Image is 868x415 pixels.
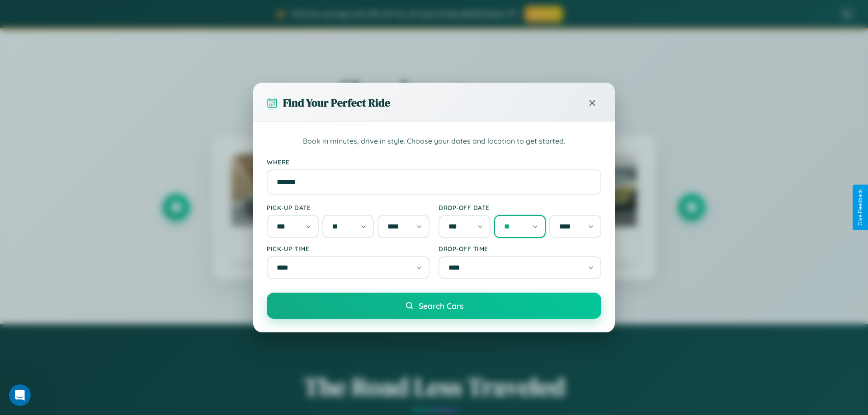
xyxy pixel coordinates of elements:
label: Pick-up Date [267,204,429,211]
button: Search Cars [267,293,601,319]
label: Drop-off Date [439,204,601,211]
span: Search Cars [419,301,463,311]
label: Pick-up Time [267,245,429,252]
label: Drop-off Time [439,245,601,252]
label: Where [267,158,601,166]
h3: Find Your Perfect Ride [283,95,390,110]
p: Book in minutes, drive in style. Choose your dates and location to get started. [267,135,601,147]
